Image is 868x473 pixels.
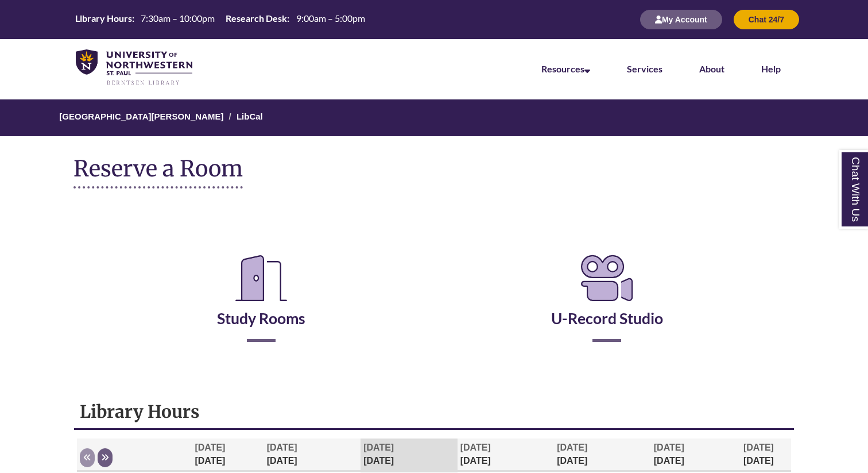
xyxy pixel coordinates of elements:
a: Hours Today [71,12,369,27]
th: [DATE] [651,439,741,471]
span: [DATE] [654,443,684,452]
a: Resources [541,63,590,74]
a: Chat 24/7 [734,14,799,24]
button: Previous week [80,448,95,467]
table: Hours Today [71,12,369,26]
a: My Account [640,14,722,24]
h1: Reserve a Room [73,156,243,189]
th: [DATE] [741,439,791,471]
img: UNWSP Library Logo [76,49,192,86]
span: 7:30am – 10:00pm [141,13,215,24]
a: About [699,63,724,74]
span: [DATE] [267,443,297,452]
h1: Library Hours [80,401,788,422]
a: Services [627,63,662,74]
a: LibCal [237,111,263,121]
a: Study Rooms [217,280,305,328]
button: Chat 24/7 [734,10,799,29]
span: 9:00am – 5:00pm [296,13,365,24]
nav: Breadcrumb [73,99,794,136]
div: Reserve a Room [73,217,794,376]
button: My Account [640,10,722,29]
button: Next week [98,448,113,467]
span: [DATE] [557,443,587,452]
span: [DATE] [195,443,225,452]
span: [DATE] [743,443,774,452]
th: [DATE] [458,439,555,471]
a: [GEOGRAPHIC_DATA][PERSON_NAME] [59,111,223,121]
span: [DATE] [460,443,491,452]
th: [DATE] [554,439,651,471]
th: [DATE] [361,439,458,471]
a: Help [761,63,781,74]
th: [DATE] [192,439,263,471]
th: Library Hours: [71,12,136,25]
span: [DATE] [363,443,394,452]
th: Research Desk: [221,12,291,25]
th: [DATE] [264,439,361,471]
a: U-Record Studio [551,280,663,328]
